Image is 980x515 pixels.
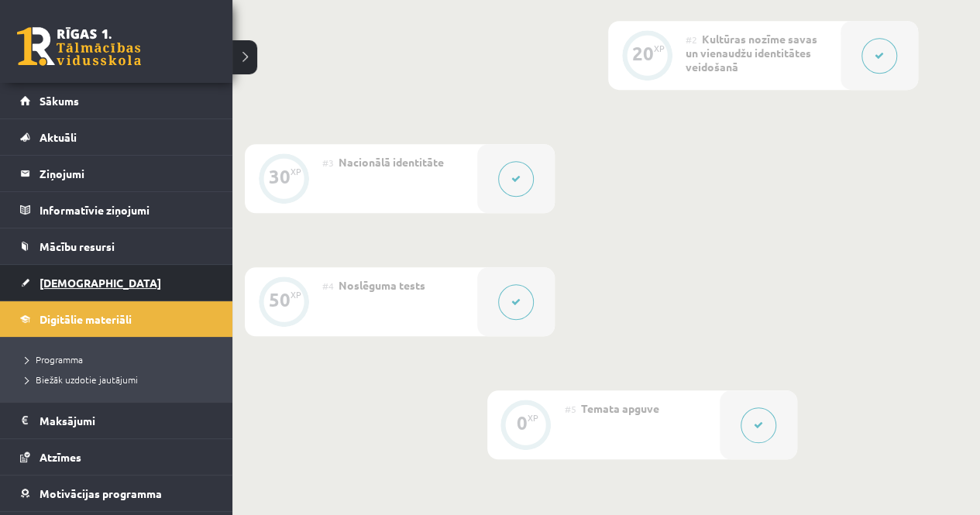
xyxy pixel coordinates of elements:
span: Motivācijas programma [40,486,162,500]
span: Digitālie materiāli [40,312,132,326]
div: 50 [269,293,291,307]
span: Kultūras nozīme savas un vienaudžu identitātes veidošanā [686,32,817,74]
span: Biežāk uzdotie jautājumi [19,373,138,386]
a: Mācību resursi [20,228,213,264]
span: #3 [322,156,334,169]
a: Biežāk uzdotie jautājumi [19,373,217,386]
span: #2 [686,33,697,46]
legend: Ziņojumi [40,156,213,191]
span: Nacionālā identitāte [339,155,444,169]
span: Programma [19,353,83,366]
a: Digitālie materiāli [20,301,213,337]
a: Aktuāli [20,119,213,155]
a: Programma [19,352,217,366]
div: XP [528,414,538,422]
a: Maksājumi [20,403,213,438]
a: Motivācijas programma [20,476,213,511]
a: Rīgas 1. Tālmācības vidusskola [17,27,141,66]
span: Aktuāli [40,130,77,144]
div: 0 [517,416,528,430]
span: [DEMOGRAPHIC_DATA] [40,276,161,290]
div: XP [654,44,665,53]
span: Noslēguma tests [339,278,425,292]
div: 20 [632,46,654,60]
div: 30 [269,170,291,184]
div: XP [291,290,301,299]
legend: Informatīvie ziņojumi [40,192,213,228]
span: #4 [322,280,334,292]
span: Temata apguve [581,401,659,415]
span: Sākums [40,94,79,108]
a: [DEMOGRAPHIC_DATA] [20,265,213,300]
a: Sākums [20,83,213,118]
legend: Maksājumi [40,403,213,438]
div: XP [291,167,301,176]
a: Ziņojumi [20,156,213,191]
span: Atzīmes [40,450,81,464]
a: Informatīvie ziņojumi [20,192,213,228]
a: Atzīmes [20,439,213,475]
span: Mācību resursi [40,239,115,253]
span: #5 [565,403,576,415]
